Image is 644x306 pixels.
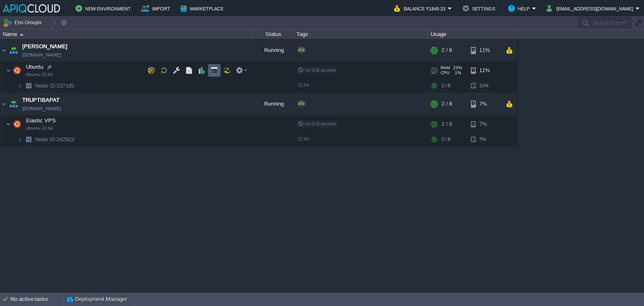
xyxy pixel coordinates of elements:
div: Status [252,29,293,39]
button: New Environment [75,3,133,13]
button: Marketplace [180,3,226,13]
span: RAM [441,65,450,70]
img: AMDAwAAAACH5BAEAAAAALAAAAAABAAEAAAICRAEAOw== [23,79,34,92]
img: AMDAwAAAACH5BAEAAAAALAAAAAABAAEAAAICRAEAOw== [6,62,11,79]
a: [DOMAIN_NAME] [22,104,61,113]
span: 237185 [34,82,75,89]
a: [PERSON_NAME] [22,42,68,51]
span: Ubuntu [25,63,44,70]
span: 23% [453,65,462,70]
button: Deployment Manager [67,295,127,303]
button: Help [508,3,532,13]
span: 1% [453,70,461,75]
div: Usage [428,29,517,39]
span: 242923 [34,136,75,143]
span: Ubuntu 22.04 [26,126,53,131]
button: [EMAIL_ADDRESS][DOMAIN_NAME] [547,3,636,13]
img: AMDAwAAAACH5BAEAAAAALAAAAAABAAEAAAICRAEAOw== [11,62,23,79]
span: no SLB access [298,121,336,126]
div: 11% [471,39,498,62]
img: AMDAwAAAACH5BAEAAAAALAAAAAABAAEAAAICRAEAOw== [23,133,34,146]
span: CPU [441,70,449,75]
div: 7% [471,93,498,115]
a: Node ID:237185 [34,82,75,89]
button: Env Groups [3,17,44,29]
div: 2 / 8 [441,93,452,115]
span: Ubuntu 22.04 [26,72,53,77]
div: 7% [471,116,498,132]
img: AMDAwAAAACH5BAEAAAAALAAAAAABAAEAAAICRAEAOw== [0,93,7,115]
a: [DOMAIN_NAME] [22,51,61,59]
div: 2 / 8 [441,79,450,92]
span: no SLB access [298,67,336,73]
img: AMDAwAAAACH5BAEAAAAALAAAAAABAAEAAAICRAEAOw== [8,39,19,62]
span: 22.04 [298,83,309,88]
div: 7% [471,133,498,146]
img: AMDAwAAAACH5BAEAAAAALAAAAAABAAEAAAICRAEAOw== [20,34,23,36]
div: No active tasks [10,293,63,306]
span: Elastic VPS [25,117,57,124]
a: TRUPTIBAPAT [22,96,60,104]
div: 2 / 8 [441,133,450,146]
img: APIQCloud [3,4,60,13]
div: Running [252,93,294,115]
span: Node ID: [35,83,57,89]
img: AMDAwAAAACH5BAEAAAAALAAAAAABAAEAAAICRAEAOw== [18,79,23,92]
div: 11% [471,62,498,79]
img: AMDAwAAAACH5BAEAAAAALAAAAAABAAEAAAICRAEAOw== [6,116,11,132]
span: 22.04 [298,136,309,141]
div: 11% [471,79,498,92]
div: Name [1,29,252,39]
span: Node ID: [35,136,57,143]
button: Import [141,3,173,13]
div: Tags [294,29,428,39]
img: AMDAwAAAACH5BAEAAAAALAAAAAABAAEAAAICRAEAOw== [8,93,19,115]
a: UbuntuUbuntu 22.04 [25,64,44,70]
img: AMDAwAAAACH5BAEAAAAALAAAAAABAAEAAAICRAEAOw== [18,133,23,146]
img: AMDAwAAAACH5BAEAAAAALAAAAAABAAEAAAICRAEAOw== [11,116,23,132]
div: Running [252,39,294,62]
button: Settings [462,3,498,13]
div: 2 / 8 [441,116,452,132]
img: AMDAwAAAACH5BAEAAAAALAAAAAABAAEAAAICRAEAOw== [0,39,7,62]
a: Node ID:242923 [34,136,75,143]
a: Elastic VPSUbuntu 22.04 [25,117,57,124]
button: Balance ₹1849.33 [394,3,448,13]
div: 2 / 8 [441,39,452,62]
